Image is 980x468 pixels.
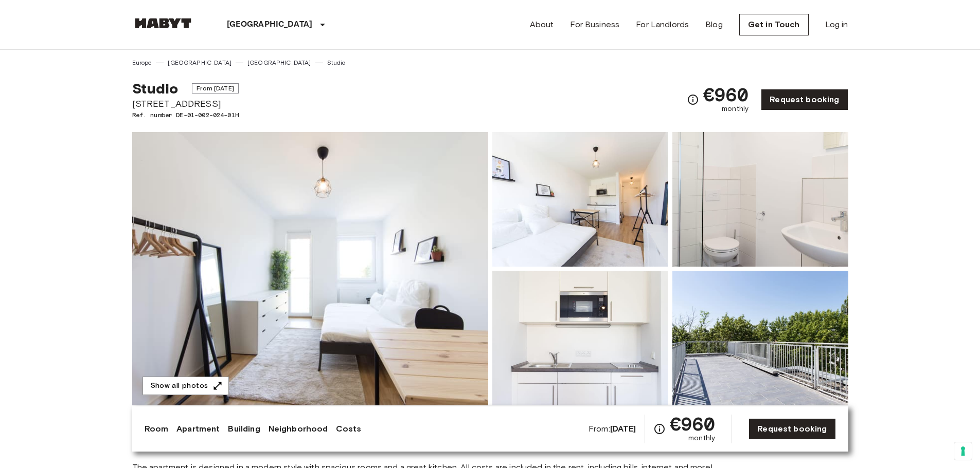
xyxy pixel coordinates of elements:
[132,97,239,110] span: [STREET_ADDRESS]
[227,18,313,31] p: [GEOGRAPHIC_DATA]
[703,85,749,104] span: €960
[672,132,848,267] img: Picture of unit DE-01-002-024-01H
[132,80,179,97] span: Studio
[687,93,699,106] svg: Check cost overview for full price breakdown. Please note that discounts apply to new joiners onl...
[132,132,488,405] img: Marketing picture of unit DE-01-002-024-01H
[670,415,716,433] span: €960
[761,89,848,110] a: Request booking
[739,14,809,35] a: Get in Touch
[636,18,689,31] a: For Landlords
[192,83,239,93] span: From [DATE]
[722,104,749,114] span: monthly
[269,423,328,435] a: Neighborhood
[132,18,194,28] img: Habyt
[672,271,848,405] img: Picture of unit DE-01-002-024-01H
[589,423,636,435] span: From:
[228,423,260,435] a: Building
[336,423,361,435] a: Costs
[653,423,666,435] svg: Check cost overview for full price breakdown. Please note that discounts apply to new joiners onl...
[132,110,239,120] span: Ref. number DE-01-002-024-01H
[492,271,668,405] img: Picture of unit DE-01-002-024-01H
[492,132,668,267] img: Picture of unit DE-01-002-024-01H
[570,18,619,31] a: For Business
[749,418,835,440] a: Request booking
[954,442,972,460] button: Your consent preferences for tracking technologies
[688,433,715,443] span: monthly
[142,377,229,396] button: Show all photos
[530,18,554,31] a: About
[247,58,311,67] a: [GEOGRAPHIC_DATA]
[327,58,346,67] a: Studio
[145,423,169,435] a: Room
[610,424,636,434] b: [DATE]
[176,423,220,435] a: Apartment
[825,18,848,31] a: Log in
[168,58,231,67] a: [GEOGRAPHIC_DATA]
[132,58,152,67] a: Europe
[705,18,723,31] a: Blog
